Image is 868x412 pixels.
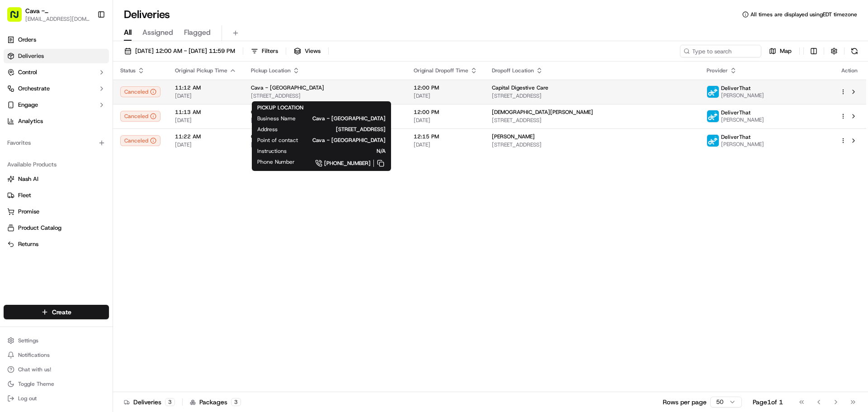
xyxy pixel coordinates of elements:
button: Nash AI [4,172,109,186]
span: Wisdom [PERSON_NAME] [28,140,96,147]
span: Views [305,47,321,55]
button: Product Catalog [4,221,109,235]
a: 📗Knowledge Base [5,199,73,215]
span: Assigned [142,27,173,38]
span: 11:12 AM [175,84,236,91]
span: Instructions [257,147,287,155]
button: Engage [4,98,109,112]
div: Action [840,67,859,74]
a: Deliveries [4,49,109,63]
span: • [75,165,78,172]
span: 12:15 PM [414,133,477,140]
span: 11:13 AM [175,109,236,116]
button: Cava - [GEOGRAPHIC_DATA][EMAIL_ADDRESS][DOMAIN_NAME] [4,4,94,25]
span: [DATE] [175,92,236,99]
div: Available Products [4,157,109,172]
span: Product Catalog [18,224,61,232]
button: Log out [4,392,109,405]
span: API Documentation [85,202,145,211]
span: Orchestrate [18,85,50,93]
div: Deliveries [124,398,175,407]
button: Fleet [4,188,109,203]
span: [DATE] [175,141,236,148]
span: Engage [18,101,38,109]
span: 11:22 AM [175,133,236,140]
span: Chat with us! [18,366,51,373]
button: [DATE] 12:00 AM - [DATE] 11:59 PM [120,45,239,57]
span: Toggle Theme [18,380,54,388]
span: Cava - [GEOGRAPHIC_DATA] [25,6,90,15]
button: Views [290,45,325,57]
span: 12:00 PM [414,109,477,116]
span: Map [780,47,792,55]
span: Analytics [18,117,43,125]
span: Address [257,126,278,133]
img: 1736555255976-a54dd68f-1ca7-489b-9aae-adbdc363a1c4 [9,86,25,103]
button: Toggle Theme [4,378,109,390]
a: Nash AI [7,175,105,183]
span: Original Pickup Time [175,67,227,74]
span: Knowledge Base [18,202,69,211]
img: 1736555255976-a54dd68f-1ca7-489b-9aae-adbdc363a1c4 [18,165,25,172]
span: All [124,27,132,38]
button: Chat with us! [4,363,109,376]
span: Orders [18,36,36,44]
span: Provider [707,67,728,74]
span: Cava - [GEOGRAPHIC_DATA] [251,133,324,140]
button: Promise [4,204,109,219]
span: Original Dropoff Time [414,67,468,74]
span: N/A [301,147,386,155]
img: profile_deliverthat_partner.png [707,135,719,147]
span: [DATE] [103,140,122,147]
p: Rows per page [663,398,707,407]
div: Page 1 of 1 [753,398,783,407]
button: Canceled [120,86,160,97]
span: Deliveries [18,52,44,60]
span: Dropoff Location [492,67,534,74]
span: Notifications [18,351,50,359]
div: Past conversations [9,118,61,125]
span: Promise [18,208,39,216]
a: Fleet [7,191,105,199]
span: [DATE] [175,117,236,124]
h1: Deliveries [124,7,170,22]
button: Returns [4,237,109,251]
a: Promise [7,208,105,216]
button: Orchestrate [4,81,109,96]
button: Canceled [120,111,160,122]
img: Nash [9,9,27,27]
button: Refresh [848,45,861,57]
span: [DEMOGRAPHIC_DATA][PERSON_NAME] [492,109,593,116]
span: [STREET_ADDRESS] [251,141,399,148]
button: Canceled [120,135,160,146]
a: 💻API Documentation [73,199,149,215]
span: [PERSON_NAME] [721,92,764,99]
input: Got a question? Start typing here... [24,58,163,68]
span: [PERSON_NAME] [28,165,73,172]
span: [STREET_ADDRESS] [251,117,399,124]
span: [PERSON_NAME] [721,141,764,148]
span: [STREET_ADDRESS] [251,92,399,99]
span: PICKUP LOCATION [257,104,303,111]
span: [DATE] 12:00 AM - [DATE] 11:59 PM [135,47,235,55]
span: [PHONE_NUMBER] [324,160,371,167]
span: Log out [18,395,37,402]
span: [PERSON_NAME] [492,133,535,140]
button: Start new chat [154,89,165,100]
span: DeliverThat [721,133,750,141]
span: Fleet [18,191,31,199]
span: Filters [262,47,278,55]
p: Welcome 👋 [9,36,165,51]
span: Business Name [257,115,296,122]
span: [STREET_ADDRESS] [292,126,386,133]
span: [DATE] [414,92,477,99]
span: DeliverThat [721,109,750,116]
button: Settings [4,334,109,347]
span: All times are displayed using EDT timezone [750,11,857,18]
a: Powered byPylon [64,224,109,231]
span: Cava - [GEOGRAPHIC_DATA] [251,84,324,91]
span: Nash AI [18,175,38,183]
button: Notifications [4,349,109,361]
